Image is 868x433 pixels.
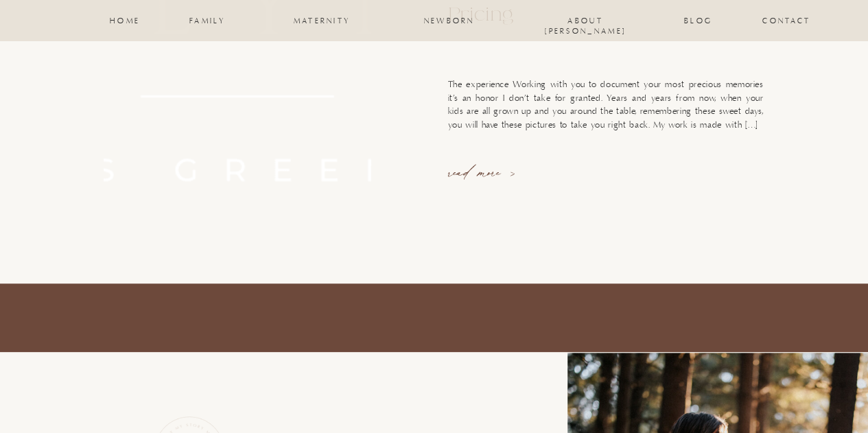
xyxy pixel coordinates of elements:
[110,16,141,25] a: Home
[294,16,350,25] a: maternity
[762,16,811,25] a: Contact
[448,78,764,132] p: The experience Working with you to document your most precious memories it’s an honor I don’t tak...
[448,161,546,180] a: read more >
[684,16,713,25] a: Blog
[448,2,773,27] h2: Pricing
[185,16,231,25] a: family
[531,16,640,25] a: About [PERSON_NAME]
[421,16,478,25] a: newborn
